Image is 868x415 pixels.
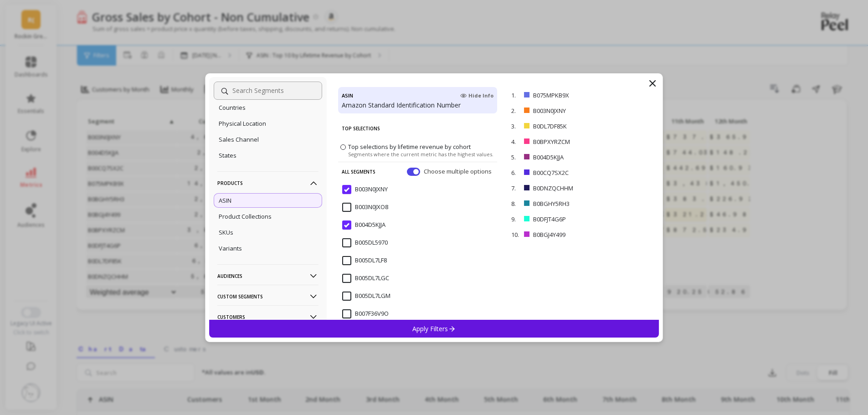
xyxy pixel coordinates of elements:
[342,292,390,301] span: B005DL7LGM
[219,151,236,159] p: States
[511,91,520,99] p: 1.
[219,135,259,143] p: Sales Channel
[533,107,610,115] p: B003N0JXNY
[533,200,611,208] p: B0BGHY5RH3
[342,220,385,230] span: B004D5KJJA
[217,171,318,195] p: Products
[511,215,520,223] p: 9.
[217,305,318,328] p: Customers
[460,92,493,99] span: Hide Info
[342,309,389,318] span: B007F36V9O
[533,169,611,177] p: B00CQ7SX2C
[511,153,520,161] p: 5.
[412,324,456,333] p: Apply Filters
[424,167,493,176] span: Choose multiple options
[219,212,272,220] p: Product Collections
[219,119,266,128] p: Physical Location
[533,231,609,239] p: B0BGJ4Y499
[217,264,318,287] p: Audiences
[533,122,610,130] p: B0DL7DF85K
[511,169,520,177] p: 6.
[533,91,611,99] p: B075MPKB9X
[533,215,610,223] p: B0DFJT4G6P
[511,231,520,239] p: 10.
[342,203,388,212] span: B003N0JXO8
[342,101,493,110] p: Amazon Standard Identification Number
[217,285,318,308] p: Custom Segments
[342,274,389,283] span: B005DL7LGC
[342,162,375,181] p: All Segments
[342,256,387,265] span: B005DL7LF8
[511,184,520,192] p: 7.
[342,91,353,101] h4: ASIN
[342,238,388,247] span: B005DL5970
[533,153,608,161] p: B004D5KJJA
[511,107,520,115] p: 2.
[511,200,520,208] p: 8.
[214,82,322,100] input: Search Segments
[533,184,613,192] p: B0DNZQCHHM
[533,138,611,146] p: B0BPXYRZCM
[342,185,388,194] span: B003N0JXNY
[511,138,520,146] p: 4.
[219,244,242,252] p: Variants
[219,196,231,205] p: ASIN
[348,142,471,150] span: Top selections by lifetime revenue by cohort
[342,119,493,138] p: Top Selections
[219,228,233,236] p: SKUs
[219,103,246,112] p: Countries
[348,150,493,157] span: Segments where the current metric has the highest values.
[511,122,520,130] p: 3.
